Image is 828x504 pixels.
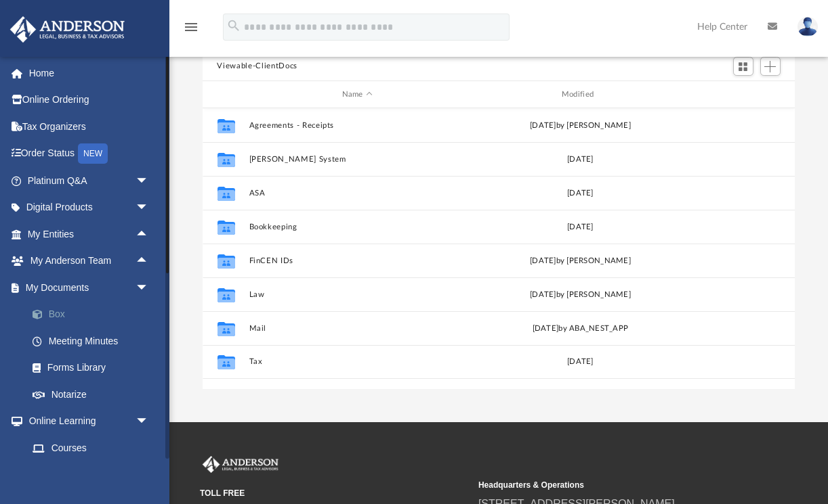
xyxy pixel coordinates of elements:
button: Tax [249,358,465,367]
div: NEW [78,143,108,164]
span: arrow_drop_down [136,167,163,195]
button: ASA [249,189,465,198]
a: Online Ordering [9,87,169,114]
a: Meeting Minutes [19,327,169,354]
button: Mail [249,324,465,333]
a: Forms Library [19,354,163,382]
div: [DATE] [472,357,688,369]
span: arrow_drop_down [136,408,163,436]
a: Home [9,60,169,87]
div: [DATE] [472,187,688,200]
div: [DATE] [472,221,688,233]
button: Viewable-ClientDocs [217,60,297,72]
a: menu [183,26,199,35]
span: arrow_drop_down [136,274,163,302]
small: TOLL FREE [200,487,469,499]
div: [DATE] by [PERSON_NAME] [472,120,688,132]
a: Online Learningarrow_drop_down [9,408,163,435]
button: Law [249,290,465,299]
a: My Documentsarrow_drop_down [9,274,169,301]
img: Anderson Advisors Platinum Portal [200,456,281,474]
div: [DATE] by [PERSON_NAME] [472,255,688,267]
i: menu [183,19,199,35]
img: Anderson Advisors Platinum Portal [6,16,129,43]
a: Platinum Q&Aarrow_drop_down [9,167,169,194]
a: Digital Productsarrow_drop_down [9,194,169,221]
div: Name [248,89,465,101]
div: id [208,89,242,101]
small: Headquarters & Operations [478,479,747,491]
div: grid [203,108,795,389]
a: Notarize [19,381,169,408]
div: id [695,89,789,101]
button: FinCEN IDs [249,256,465,265]
button: Switch to Grid View [733,57,753,76]
a: My Entitiesarrow_drop_up [9,221,169,248]
a: My Anderson Teamarrow_drop_up [9,248,163,275]
span: arrow_drop_up [136,248,163,275]
div: [DATE] by ABA_NEST_APP [472,323,688,335]
img: User Pic [798,17,818,37]
button: [PERSON_NAME] System [249,155,465,164]
span: arrow_drop_up [136,221,163,248]
span: arrow_drop_down [136,194,163,222]
button: Agreements - Receipts [249,121,465,130]
a: Box [19,301,169,328]
div: [DATE] by [PERSON_NAME] [472,289,688,301]
i: search [226,18,241,33]
a: Order StatusNEW [9,140,169,168]
a: Courses [19,434,163,461]
button: Add [760,57,781,76]
div: [DATE] [472,154,688,166]
button: Bookkeeping [249,223,465,231]
div: Modified [471,89,688,101]
a: Tax Organizers [9,113,169,140]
